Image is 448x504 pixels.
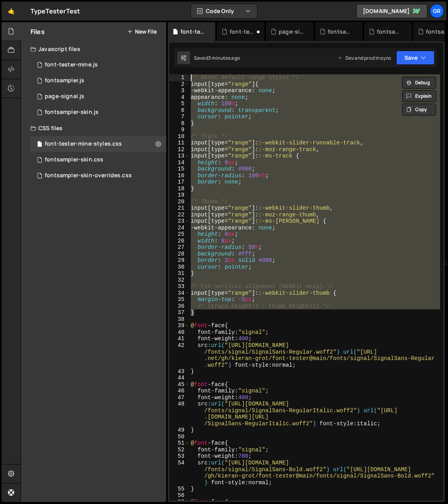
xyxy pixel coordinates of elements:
div: 5 [169,100,190,107]
div: font-tester-mine-styles.css [45,140,122,148]
div: 17 [169,179,190,186]
div: 34 [169,290,190,297]
div: fontsampler-skin.css [377,28,402,36]
div: 8 [169,120,190,127]
div: 24 [169,225,190,231]
div: 46 [169,388,190,394]
div: fontsampler-skin.js [45,109,99,116]
div: 41 [169,335,190,342]
div: 12 [169,146,190,153]
div: 3 minutes ago [208,55,240,61]
div: 50 [169,434,190,440]
div: 6 [169,107,190,114]
div: 29 [169,257,190,264]
div: 17031/46794.js [30,104,166,120]
div: font-tester-mine-styles.css [180,28,206,36]
div: Dev and prod in sync [338,55,391,61]
div: 48 [169,401,190,427]
div: 10 [169,133,190,140]
div: 55 [169,486,190,493]
div: 17031/46814.css [30,168,166,184]
div: Saved [194,55,240,61]
div: 17031/46792.js [30,73,166,89]
div: 44 [169,375,190,381]
div: 4 [169,94,190,101]
div: 52 [169,447,190,453]
div: 31 [169,270,190,277]
div: 22 [169,212,190,218]
button: Copy [402,104,436,116]
div: 20 [169,199,190,205]
div: 35 [169,296,190,303]
div: 32 [169,277,190,284]
a: 🤙 [2,2,21,21]
div: font-tester-mine.js [45,61,98,68]
div: 28 [169,251,190,258]
div: 17031/46822.js [30,89,166,104]
div: 11 [169,140,190,146]
div: TypeTesterTest [30,6,80,16]
div: 26 [169,238,190,244]
div: 53 [169,453,190,460]
div: 30 [169,264,190,271]
div: 37 [169,309,190,316]
div: 18 [169,186,190,192]
div: 23 [169,218,190,225]
div: page-signal.js [45,93,84,100]
div: 2 [169,81,190,88]
div: fontsampler.js [45,77,84,84]
div: 54 [169,460,190,486]
div: 49 [169,427,190,434]
div: 42 [169,342,190,368]
div: Javascript files [21,41,166,57]
div: page-signal.js [279,28,304,36]
div: 9 [169,127,190,133]
div: 16 [169,172,190,179]
div: CSS files [21,120,166,136]
button: New File [127,28,157,35]
div: 19 [169,192,190,199]
div: fontsampler-skin-overrides.css [328,28,353,36]
div: 45 [169,381,190,388]
button: Debug [402,77,436,89]
button: Code Only [191,4,257,18]
div: 17031/46867.js [30,57,166,73]
div: 3 [169,87,190,94]
div: 14 [169,159,190,166]
div: 51 [169,440,190,447]
div: 17031/46868.css [30,136,166,152]
div: 38 [169,316,190,323]
div: 13 [169,153,190,159]
div: 15 [169,166,190,172]
div: 27 [169,244,190,251]
a: [DOMAIN_NAME] [356,4,427,18]
h2: Files [30,27,45,36]
div: 21 [169,205,190,212]
div: 33 [169,283,190,290]
button: Save [396,51,435,65]
div: font-tester-mine.js [230,28,255,36]
div: 39 [169,322,190,329]
div: fontsampler-skin-overrides.css [45,172,132,179]
div: 25 [169,231,190,238]
div: fontsampler-skin.css [45,156,103,163]
div: 40 [169,329,190,336]
div: 36 [169,303,190,310]
div: 56 [169,492,190,499]
button: Explain [402,90,436,102]
div: 17031/46795.css [30,152,166,168]
div: 1 [169,74,190,81]
a: Gr [430,4,444,18]
div: 47 [169,394,190,401]
div: 43 [169,368,190,375]
div: 7 [169,114,190,120]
